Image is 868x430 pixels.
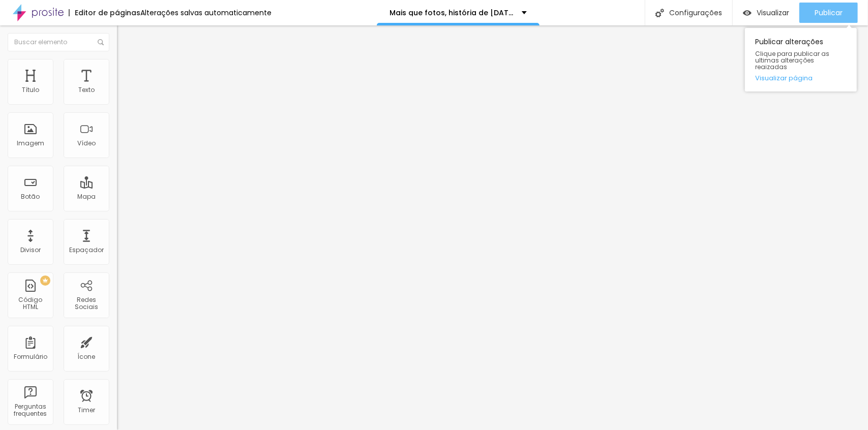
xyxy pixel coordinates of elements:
[799,3,858,23] button: Publicar
[757,9,789,17] span: Visualizar
[10,296,50,311] div: Código HTML
[745,28,857,91] div: Publicar alterações
[77,140,96,147] div: Vídeo
[77,193,96,200] div: Mapa
[815,9,843,17] span: Publicar
[140,9,272,16] div: Alterações salvas automaticamente
[14,353,47,360] div: Formulário
[743,9,752,17] img: view-1.svg
[655,9,664,17] img: Icone
[78,86,95,94] div: Texto
[21,193,40,200] div: Botão
[733,3,799,23] button: Visualizar
[10,403,50,418] div: Perguntas frequentes
[69,9,140,16] div: Editor de páginas
[20,247,41,254] div: Divisor
[66,296,106,311] div: Redes Sociais
[755,75,847,81] a: Visualizar página
[17,140,44,147] div: Imagem
[22,86,39,94] div: Título
[78,407,95,414] div: Timer
[78,353,96,360] div: Ícone
[98,39,104,45] img: Icone
[390,9,514,16] p: Mais que fotos, história de [DATE]!
[69,247,104,254] div: Espaçador
[8,33,109,51] input: Buscar elemento
[755,50,847,71] span: Clique para publicar as ultimas alterações reaizadas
